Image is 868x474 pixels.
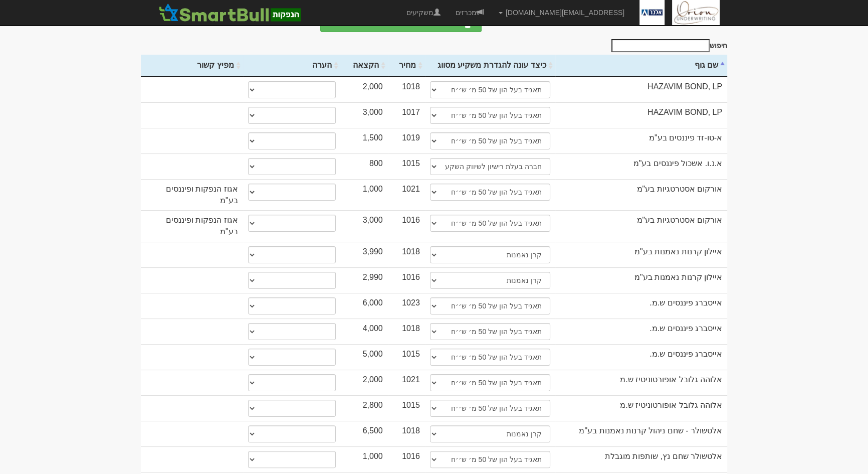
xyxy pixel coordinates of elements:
[341,128,388,153] td: 1,500
[341,344,388,370] td: 5,000
[341,267,388,293] td: 2,990
[341,102,388,128] td: 3,000
[327,18,455,26] span: הזן אוטומטית גופים קשורים ל-3 מפיצים
[555,370,727,395] td: אלוהה גלובל אופורטוניטיז ש.מ
[388,77,425,102] td: 1018
[388,55,425,77] th: מחיר : activate to sort column ascending
[555,55,727,77] th: שם גוף : activate to sort column descending
[388,293,425,319] td: 1023
[388,319,425,344] td: 1018
[341,153,388,179] td: 800
[555,128,727,153] td: א-טו-זד פיננסים בע"מ
[341,319,388,344] td: 4,000
[388,267,425,293] td: 1016
[341,77,388,102] td: 2,000
[341,293,388,319] td: 6,000
[555,344,727,370] td: אייסברג פיננסים ש.מ.
[141,210,243,242] td: אגוז הנפקות ופיננסים בע"מ
[555,77,727,102] td: HAZAVIM BOND, LP
[388,395,425,421] td: 1015
[555,293,727,319] td: אייסברג פיננסים ש.מ.
[555,421,727,446] td: אלטשולר - שחם ניהול קרנות נאמנות בע"מ
[341,179,388,211] td: 1,000
[141,55,243,77] th: מפיץ קשור: activate to sort column ascending
[388,102,425,128] td: 1017
[388,446,425,472] td: 1016
[388,128,425,153] td: 1019
[611,39,710,52] input: חיפוש
[425,55,555,77] th: כיצד עונה להגדרת משקיע מסווג: activate to sort column ascending
[555,153,727,179] td: א.נ.ו. אשכול פיננסים בע"מ
[555,446,727,472] td: אלטשולר שחם נץ, שותפות מוגבלת
[555,210,727,242] td: אורקום אסטרטגיות בע"מ
[341,446,388,472] td: 1,000
[388,179,425,211] td: 1021
[555,102,727,128] td: HAZAVIM BOND, LP
[555,179,727,211] td: אורקום אסטרטגיות בע"מ
[243,55,341,77] th: הערה: activate to sort column ascending
[608,39,727,52] label: חיפוש
[341,55,388,77] th: הקצאה: activate to sort column ascending
[388,242,425,267] td: 1018
[555,319,727,344] td: אייסברג פיננסים ש.מ.
[555,242,727,267] td: איילון קרנות נאמנות בע"מ
[341,242,388,267] td: 3,990
[555,395,727,421] td: אלוהה גלובל אופורטוניטיז ש.מ
[388,421,425,446] td: 1018
[388,210,425,242] td: 1016
[341,210,388,242] td: 3,000
[341,395,388,421] td: 2,800
[341,370,388,395] td: 2,000
[141,179,243,211] td: אגוז הנפקות ופיננסים בע"מ
[388,370,425,395] td: 1021
[388,344,425,370] td: 1015
[156,3,303,23] img: SmartBull Logo
[555,267,727,293] td: איילון קרנות נאמנות בע"מ
[341,421,388,446] td: 6,500
[388,153,425,179] td: 1015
